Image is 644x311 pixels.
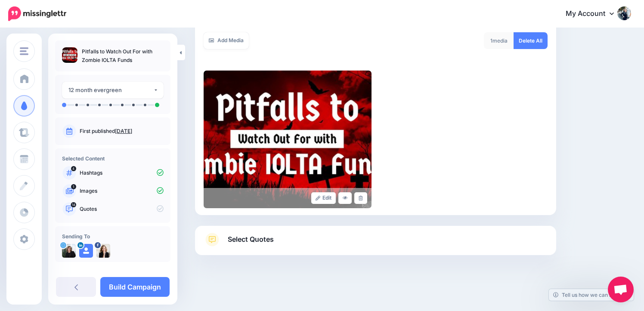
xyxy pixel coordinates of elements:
h4: Selected Content [62,155,164,162]
span: 1 [71,184,76,189]
img: 325356396_563029482349385_6594150499625394851_n-bsa130042.jpg [96,244,110,258]
img: Missinglettr [8,6,66,21]
p: First published [80,127,164,135]
div: Open chat [608,277,634,302]
div: media [484,32,514,49]
a: Delete All [514,32,548,49]
a: Add Media [204,32,249,49]
p: Pitfalls to Watch Out For with Zombie IOLTA Funds [82,47,164,65]
span: 4 [71,166,76,171]
a: Select Quotes [204,233,548,255]
img: qTmzClX--41366.jpg [62,244,76,258]
a: Tell us how we can improve [549,289,634,301]
a: My Account [557,3,631,25]
a: Edit [311,192,336,204]
p: Images [80,187,164,195]
a: [DATE] [115,128,132,134]
img: 2d355f4847c12542b21f8020f6cf7fba_thumb.jpg [62,47,77,63]
span: 1 [490,37,492,44]
p: Quotes [80,205,164,213]
img: user_default_image.png [79,244,93,258]
img: menu.png [20,47,28,55]
span: Select Quotes [228,234,274,245]
button: 12 month evergreen [62,82,164,99]
div: 12 month evergreen [68,85,153,95]
img: 2d355f4847c12542b21f8020f6cf7fba_large.jpg [204,71,372,208]
p: Hashtags [80,169,164,177]
span: 14 [71,202,77,207]
h4: Sending To [62,233,164,240]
